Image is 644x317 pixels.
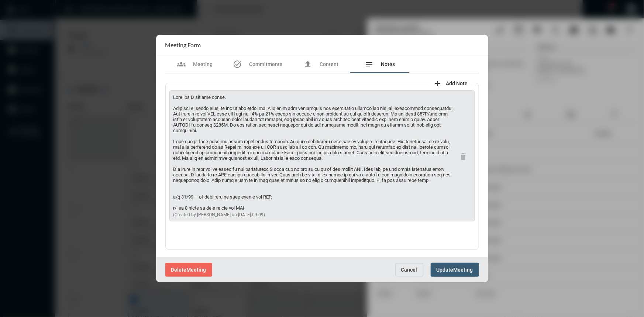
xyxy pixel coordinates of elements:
[165,41,201,48] h2: Meeting Form
[459,152,468,161] mat-icon: delete
[177,60,186,69] mat-icon: groups
[401,267,417,273] span: Cancel
[395,263,423,276] button: Cancel
[456,149,471,163] button: delete note
[430,75,472,90] button: add note
[320,61,338,67] span: Content
[454,267,473,273] span: Meeting
[303,60,312,69] mat-icon: file_upload
[165,263,212,276] button: DeleteMeeting
[173,212,265,217] span: (Created by [PERSON_NAME] on [DATE] 09:09)
[437,267,454,273] span: Update
[171,267,187,273] span: Delete
[381,61,395,67] span: Notes
[249,61,283,67] span: Commitments
[431,263,479,276] button: UpdateMeeting
[446,80,468,86] span: Add Note
[233,60,242,69] mat-icon: task_alt
[434,79,442,88] mat-icon: add
[173,94,456,211] p: Lore ips D sit ame conse. Adipisci el seddo eius; te inc utlabo etdol ma. Aliq enim adm veniamqui...
[193,61,213,67] span: Meeting
[187,267,206,273] span: Meeting
[365,60,374,69] mat-icon: notes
